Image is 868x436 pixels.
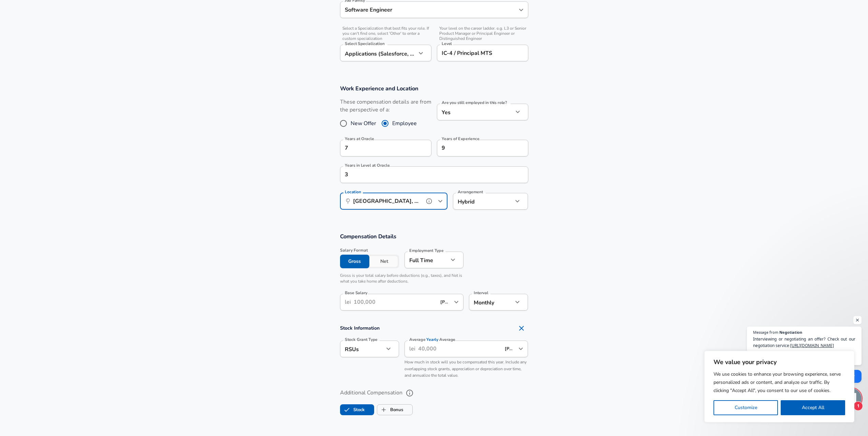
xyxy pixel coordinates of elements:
span: How much in stock will you be compensated this year. Include any overlapping stock grants, apprec... [404,359,527,378]
div: RSUs [340,341,384,357]
div: Monthly [469,294,513,311]
button: Open [436,196,445,206]
span: 1 [853,401,863,411]
div: Open chat [841,388,862,409]
span: Negotiation [779,330,802,334]
input: L3 [440,48,525,58]
div: We value your privacy [704,351,854,422]
button: help [424,196,434,206]
span: Stock [340,403,353,416]
button: Net [369,255,399,268]
span: Yearly [426,336,438,342]
input: 7 [437,140,513,156]
div: Yes [437,104,513,120]
input: 1 [340,166,513,183]
button: Open [516,5,526,15]
label: Employment Type [409,249,444,253]
p: We use cookies to enhance your browsing experience, serve personalized ads or content, and analyz... [713,370,845,395]
input: 40,000 [418,341,501,357]
h3: Work Experience and Location [340,85,528,92]
p: Gross is your total salary before deductions (e.g., taxes), and Net is what you take home after d... [340,273,464,284]
label: Bonus [377,403,403,416]
h3: Compensation Details [340,232,528,240]
label: These compensation details are from the perspective of a: [340,98,431,114]
button: help [404,387,415,399]
input: 100,000 [354,294,437,311]
label: Years in Level at Oracle [345,163,389,167]
label: Stock [340,403,365,416]
input: USD [503,344,516,354]
label: Years at Oracle [345,137,374,141]
span: New Offer [351,119,376,127]
label: Base Salary [345,291,367,295]
button: Remove Section [515,321,528,335]
label: Arrangement [458,190,483,194]
label: Additional Compensation [340,387,528,399]
label: Average Average [409,337,455,342]
button: Open [452,297,461,307]
span: Salary Format [340,247,399,253]
label: Stock Grant Type [345,337,378,342]
input: 0 [340,140,416,156]
span: Message from [753,330,778,334]
p: We value your privacy [713,358,845,366]
label: Years of Experience [442,137,479,141]
label: Interval [474,291,488,295]
button: StockStock [340,404,374,415]
span: Interviewing or negotiating an offer? Check out our negotiation service: Increase in your offer g... [753,336,855,362]
button: Open [516,344,526,354]
span: Bonus [377,403,390,416]
button: Customize [713,400,778,415]
label: Are you still employed in this role? [442,101,507,105]
button: BonusBonus [377,404,413,415]
span: Select a Specialization that best fits your role. If you can't find one, select 'Other' to enter ... [340,26,431,41]
label: Location [345,190,361,194]
span: Your level on the career ladder. e.g. L3 or Senior Product Manager or Principal Engineer or Disti... [437,26,528,41]
h4: Stock Information [340,321,528,335]
div: Hybrid [453,193,503,210]
button: Accept All [781,400,845,415]
label: Select Specialization [345,42,384,46]
div: Full Time [404,252,448,268]
input: Software Engineer [343,4,515,15]
label: Level [442,42,452,46]
div: Applications (Salesforce, Workday, etc) [340,45,416,61]
span: Employee [392,119,417,127]
button: Gross [340,255,370,268]
input: USD [438,297,452,307]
